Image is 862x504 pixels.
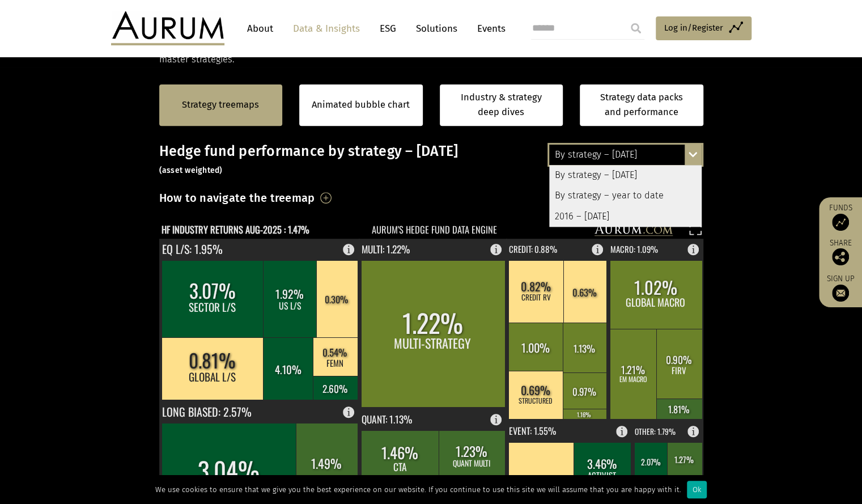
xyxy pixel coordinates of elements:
[159,188,315,207] h3: How to navigate the treemap
[241,18,279,39] a: About
[472,18,506,39] a: Events
[656,16,751,40] a: Log in/Register
[410,18,463,39] a: Solutions
[159,143,703,177] h3: Hedge fund performance by strategy – [DATE]
[182,98,259,112] a: Strategy treemaps
[159,166,223,175] small: (asset weighted)
[580,84,703,126] a: Strategy data packs and performance
[825,203,856,231] a: Funds
[832,285,849,302] img: Sign up to our newsletter
[825,239,856,265] div: Share
[549,185,702,206] div: By strategy – year to date
[549,206,702,227] div: 2016 – [DATE]
[312,98,410,112] a: Animated bubble chart
[664,21,723,35] span: Log in/Register
[549,165,702,185] div: By strategy – [DATE]
[625,17,647,40] input: Submit
[440,84,563,126] a: Industry & strategy deep dives
[287,18,366,39] a: Data & Insights
[825,274,856,302] a: Sign up
[374,18,402,39] a: ESG
[832,248,849,265] img: Share this post
[687,481,707,498] div: Ok
[549,145,702,165] div: By strategy – [DATE]
[111,11,224,45] img: Aurum
[832,214,849,231] img: Access Funds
